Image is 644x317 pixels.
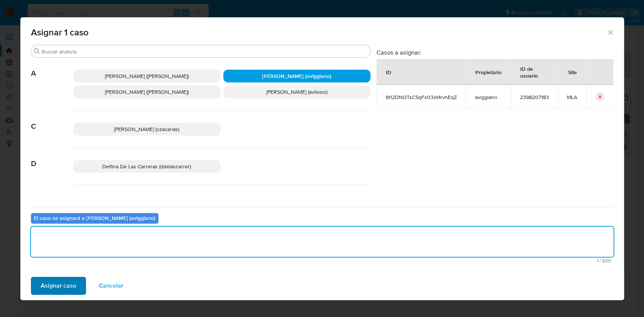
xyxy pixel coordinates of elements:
span: 6t12DNOTsCSqFx03xMrvhEqZ [386,94,457,101]
span: [PERSON_NAME] (avilosio) [266,88,327,96]
span: MLA [567,94,577,101]
span: aviggiano [475,94,502,101]
button: Cerrar ventana [607,29,613,35]
input: Buscar analista [41,48,367,55]
div: Delfina De Las Carreras (ddelascarrer) [73,160,220,173]
button: icon-button [595,92,604,101]
div: [PERSON_NAME] ([PERSON_NAME]) [73,70,220,82]
button: Asignar caso [31,277,86,295]
span: A [31,58,73,78]
span: [PERSON_NAME] ([PERSON_NAME]) [105,72,189,80]
span: 2398207183 [520,94,549,101]
span: Máximo 500 caracteres [33,258,611,263]
span: [PERSON_NAME] (aviggiano) [262,72,331,80]
div: ID de usuario [511,59,558,84]
b: El caso se asignará a [PERSON_NAME] (aviggiano) [34,214,155,222]
div: Propietario [466,63,510,81]
span: Delfina De Las Carreras (ddelascarrer) [102,163,191,170]
button: Cancelar [89,277,133,295]
button: Buscar [34,48,40,54]
span: C [31,111,73,131]
div: assign-modal [20,17,624,300]
span: [PERSON_NAME] (czacarias) [114,125,179,133]
span: Asignar caso [41,277,76,294]
span: Asignar 1 caso [31,28,607,37]
div: Site [559,63,586,81]
span: E [31,185,73,206]
span: Cancelar [99,277,123,294]
div: ID [377,63,400,81]
h3: Casos a asignar: [377,49,613,56]
div: [PERSON_NAME] (aviggiano) [223,70,370,82]
div: [PERSON_NAME] ([PERSON_NAME]) [73,85,220,98]
div: [PERSON_NAME] (avilosio) [223,85,370,98]
span: D [31,148,73,168]
div: [PERSON_NAME] (czacarias) [73,123,220,136]
span: [PERSON_NAME] ([PERSON_NAME]) [105,88,189,96]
